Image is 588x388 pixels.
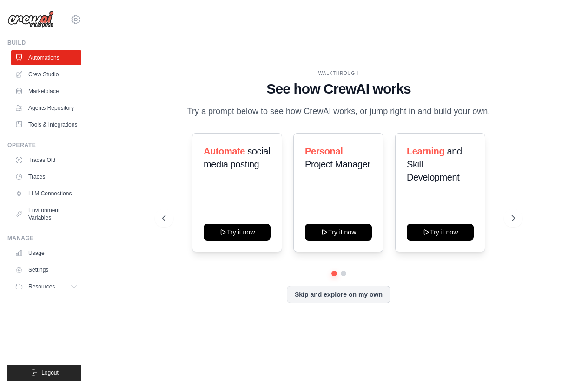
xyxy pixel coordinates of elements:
div: Operate [7,141,81,149]
span: Project Manager [305,159,370,169]
span: Learning [407,146,444,156]
span: Logout [41,369,59,376]
span: Personal [305,146,343,156]
div: Build [7,39,81,47]
div: Manage [7,234,81,242]
span: and Skill Development [407,146,462,182]
button: Try it now [204,224,271,241]
a: Settings [11,262,81,277]
a: LLM Connections [11,186,81,201]
a: Traces Old [11,153,81,167]
button: Try it now [407,224,474,241]
p: Try a prompt below to see how CrewAI works, or jump right in and build your own. [183,105,495,118]
button: Resources [11,279,81,294]
button: Skip and explore on my own [287,286,390,303]
button: Try it now [305,224,372,241]
a: Automations [11,50,81,65]
a: Traces [11,169,81,184]
a: Tools & Integrations [11,117,81,132]
button: Logout [7,365,81,381]
span: Resources [28,283,55,290]
a: Crew Studio [11,67,81,82]
a: Agents Repository [11,100,81,115]
span: Automate [204,146,245,156]
img: Logo [7,11,54,28]
a: Environment Variables [11,203,81,225]
a: Usage [11,246,81,261]
a: Marketplace [11,84,81,99]
h1: See how CrewAI works [162,80,515,97]
div: WALKTHROUGH [162,70,515,77]
span: social media posting [204,146,270,169]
